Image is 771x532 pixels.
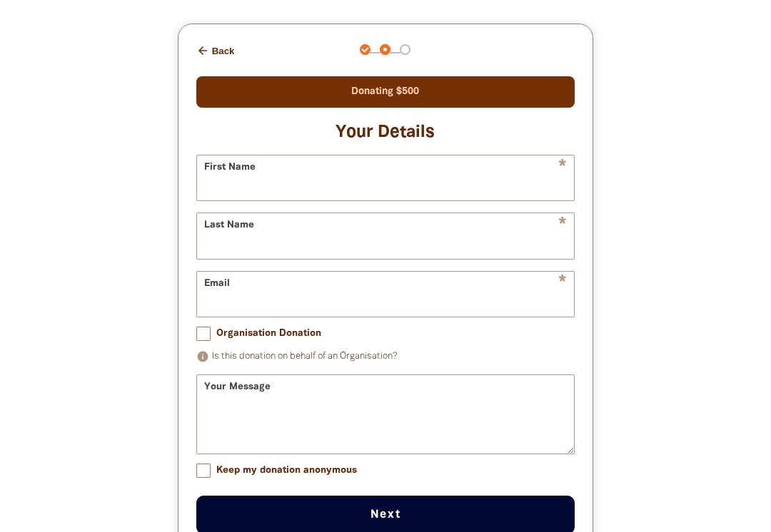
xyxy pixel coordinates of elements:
[380,44,390,55] button: Navigate to step 2 of 3 to enter your details
[196,122,575,143] h3: Your Details
[196,44,209,57] i: arrow_back
[196,464,211,478] input: Keep my donation anonymous
[196,348,575,365] p: Is this donation on behalf of an Organisation?
[196,76,575,108] div: Donating $500
[196,327,211,341] input: Organisation Donation
[191,39,241,63] button: Back
[360,44,371,55] button: Navigate to step 1 of 3 to enter your donation amount
[216,464,357,477] span: Keep my donation anonymous
[216,327,321,340] span: Organisation Donation
[196,350,209,363] i: info
[400,44,410,55] button: Navigate to step 3 of 3 to enter your payment details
